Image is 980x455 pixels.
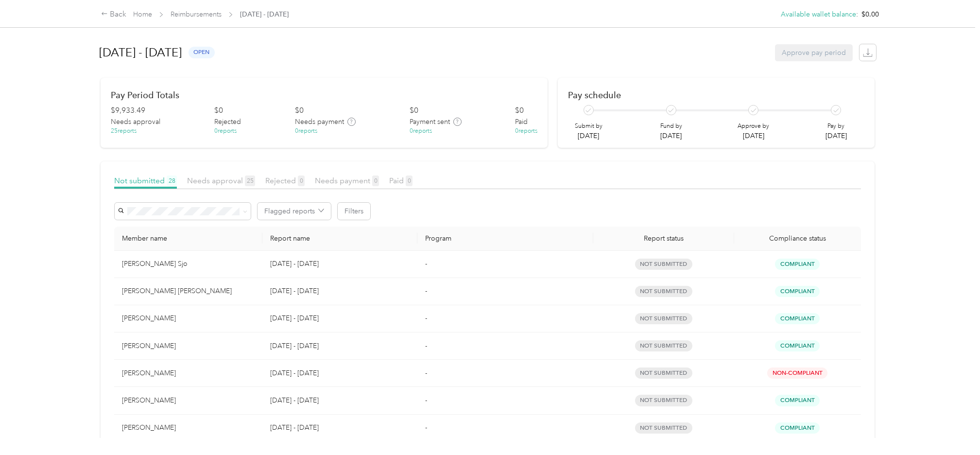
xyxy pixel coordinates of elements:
[122,422,254,433] div: [PERSON_NAME]
[122,368,254,379] div: [PERSON_NAME]
[781,9,856,19] button: Available wallet balance
[856,9,858,19] span: :
[775,259,820,270] span: Compliant
[111,127,137,136] div: 25 reports
[575,122,602,131] p: Submit by
[825,122,847,131] p: Pay by
[825,131,847,141] p: [DATE]
[515,105,524,117] div: $ 0
[111,117,160,127] span: Needs approval
[738,131,769,141] p: [DATE]
[635,422,692,434] span: not submitted
[270,422,410,433] p: [DATE] - [DATE]
[214,127,237,136] div: 0 reports
[111,90,537,100] h2: Pay Period Totals
[410,117,450,127] span: Payment sent
[189,47,215,58] span: open
[295,117,344,127] span: Needs payment
[214,105,223,117] div: $ 0
[635,340,692,351] span: not submitted
[417,305,593,332] td: -
[635,286,692,297] span: not submitted
[187,176,255,185] span: Needs approval
[635,313,692,324] span: not submitted
[214,117,241,127] span: Rejected
[601,234,726,243] span: Report status
[295,105,304,117] div: $ 0
[265,176,305,185] span: Rejected
[114,176,177,185] span: Not submitted
[122,234,254,243] div: Member name
[767,367,827,379] span: Non-Compliant
[122,286,254,297] div: [PERSON_NAME] [PERSON_NAME]
[635,395,692,406] span: not submitted
[372,175,379,186] span: 0
[775,422,820,434] span: Compliant
[99,41,182,64] h1: [DATE] - [DATE]
[417,332,593,360] td: -
[133,10,152,18] a: Home
[245,175,255,186] span: 25
[114,227,262,251] th: Member name
[406,175,413,186] span: 0
[101,9,126,20] div: Back
[410,105,418,117] div: $ 0
[410,127,432,136] div: 0 reports
[295,127,317,136] div: 0 reports
[122,341,254,351] div: [PERSON_NAME]
[270,259,410,269] p: [DATE] - [DATE]
[389,176,413,185] span: Paid
[635,259,692,270] span: not submitted
[262,227,417,251] th: Report name
[660,122,682,131] p: Fund by
[775,286,820,297] span: Compliant
[635,367,692,379] span: not submitted
[417,415,593,442] td: -
[738,122,769,131] p: Approve by
[417,387,593,414] td: -
[417,360,593,387] td: -
[775,395,820,406] span: Compliant
[417,278,593,305] td: -
[775,340,820,351] span: Compliant
[270,313,410,324] p: [DATE] - [DATE]
[861,9,879,19] span: $0.00
[240,9,289,19] span: [DATE] - [DATE]
[270,341,410,351] p: [DATE] - [DATE]
[270,368,410,379] p: [DATE] - [DATE]
[417,227,593,251] th: Program
[298,175,305,186] span: 0
[270,286,410,297] p: [DATE] - [DATE]
[515,127,537,136] div: 0 reports
[315,176,379,185] span: Needs payment
[926,401,980,455] iframe: Everlance-gr Chat Button Frame
[775,313,820,324] span: Compliant
[167,175,177,186] span: 28
[417,251,593,278] td: -
[742,234,853,243] span: Compliance status
[270,395,410,406] p: [DATE] - [DATE]
[515,117,528,127] span: Paid
[258,203,331,220] button: Flagged reports
[122,395,254,406] div: [PERSON_NAME]
[111,105,145,117] div: $ 9,933.49
[338,203,370,220] button: Filters
[122,259,254,269] div: [PERSON_NAME] Sjo
[575,131,602,141] p: [DATE]
[568,90,864,100] h2: Pay schedule
[660,131,682,141] p: [DATE]
[171,10,222,18] a: Reimbursements
[122,313,254,324] div: [PERSON_NAME]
